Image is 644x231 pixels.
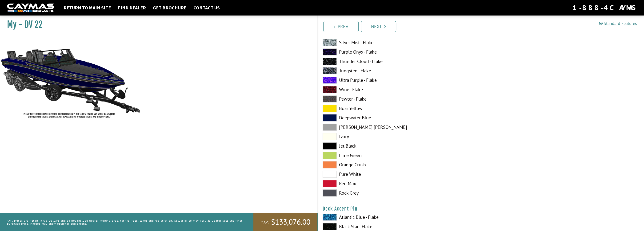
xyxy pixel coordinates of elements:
label: Tungsten - Flake [323,67,476,74]
img: white-logo-c9c8dbefe5ff5ceceb0f0178aa75bf4bb51f6bca0971e226c86eb53dfe498488.png [7,4,54,12]
label: Silver Mist - Flake [323,39,476,46]
label: Deepwater Blue [323,114,476,121]
a: Prev [323,21,359,32]
label: Ultra Purple - Flake [323,77,476,84]
label: Purple Onyx - Flake [323,48,476,55]
a: Find Dealer [116,5,148,11]
label: Pure White [323,171,476,178]
label: Thunder Cloud - Flake [323,58,476,65]
label: Pewter - Flake [323,95,476,102]
a: Get Brochure [151,5,189,11]
label: Wine - Flake [323,86,476,93]
label: [PERSON_NAME] [PERSON_NAME] [323,124,476,131]
h1: My - DV 22 [7,19,306,30]
a: Return to main site [61,5,113,11]
label: Atlantic Blue - Flake [323,214,476,221]
h4: Deck Accent Pin [323,206,640,212]
label: Rock Grey [323,189,476,196]
span: MAP: [260,220,269,225]
a: MAP:$133,076.00 [253,213,317,231]
label: Boss Yellow [323,105,476,112]
label: Black Star - Flake [323,223,476,230]
a: Next [361,21,396,32]
div: 1-888-4CAYMAS [572,3,637,13]
label: Lime Green [323,152,476,159]
span: $133,076.00 [271,217,310,227]
p: *All prices are Retail in US Dollars and do not include dealer freight, prep, tariffs, fees, taxe... [7,217,243,227]
label: Orange Crush [323,161,476,168]
label: Red Max [323,180,476,187]
a: Standard Features [599,21,637,26]
label: Ivory [323,133,476,140]
a: Contact Us [191,5,222,11]
label: Jet Black [323,142,476,149]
